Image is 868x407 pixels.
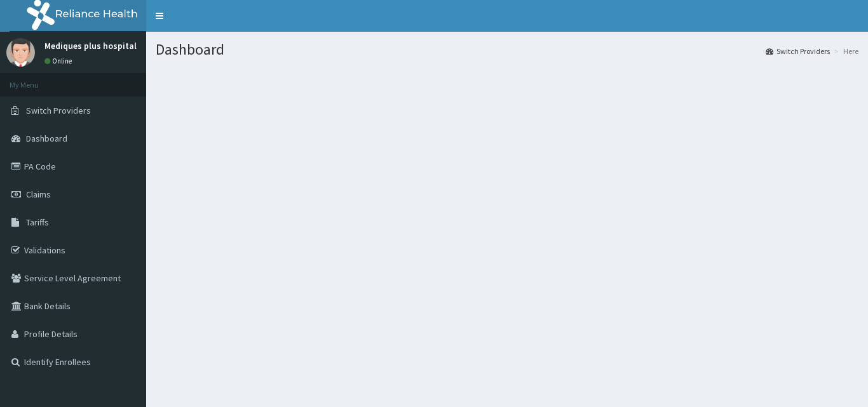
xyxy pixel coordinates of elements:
[26,217,49,228] span: Tariffs
[26,105,91,116] span: Switch Providers
[26,189,51,200] span: Claims
[26,133,67,144] span: Dashboard
[831,46,858,57] li: Here
[766,46,830,57] a: Switch Providers
[6,38,35,67] img: User Image
[156,41,858,58] h1: Dashboard
[44,41,137,50] p: Mediques plus hospital
[44,57,75,65] a: Online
